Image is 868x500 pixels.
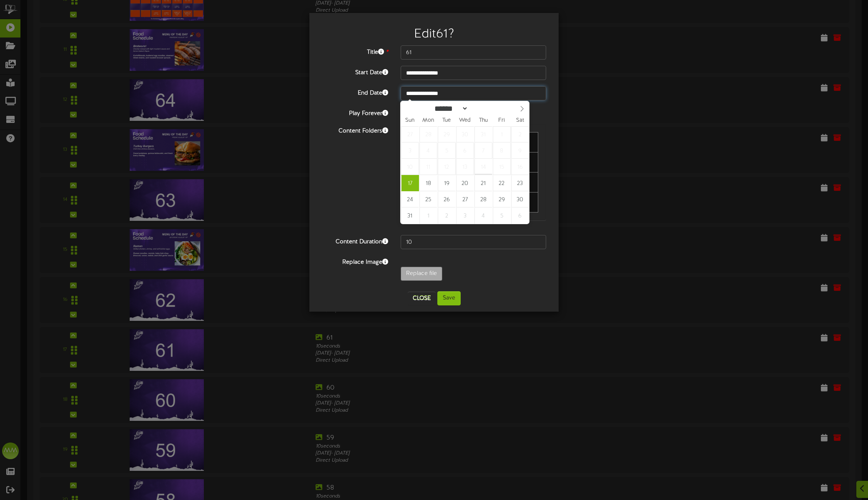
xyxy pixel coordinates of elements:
span: August 14, 2025 [474,159,492,175]
span: July 29, 2025 [438,126,456,142]
span: Thu [474,118,492,123]
span: September 5, 2025 [493,207,511,224]
span: July 28, 2025 [419,126,437,142]
span: September 6, 2025 [511,207,529,224]
label: Play Forever [316,107,394,118]
span: August 24, 2025 [401,191,419,207]
span: Tue [437,118,456,123]
span: July 30, 2025 [456,126,474,142]
span: August 12, 2025 [438,159,456,175]
button: Close [408,292,436,305]
label: Start Date [316,66,394,77]
span: August 23, 2025 [511,175,529,191]
span: August 16, 2025 [511,159,529,175]
span: August 17, 2025 [401,175,419,191]
span: August 21, 2025 [474,175,492,191]
span: August 4, 2025 [419,142,437,159]
span: August 29, 2025 [493,191,511,207]
span: August 27, 2025 [456,191,474,207]
span: July 27, 2025 [401,126,419,142]
span: August 25, 2025 [419,191,437,207]
span: August 9, 2025 [511,142,529,159]
input: 15 [401,235,546,249]
span: August 31, 2025 [401,207,419,224]
span: August 7, 2025 [474,142,492,159]
span: August 15, 2025 [493,159,511,175]
button: Save [437,291,461,305]
span: August 3, 2025 [401,142,419,159]
span: August 10, 2025 [401,159,419,175]
span: August 13, 2025 [456,159,474,175]
span: August 20, 2025 [456,175,474,191]
span: September 2, 2025 [438,207,456,224]
span: Wed [456,118,474,123]
input: Title [401,45,546,60]
span: September 4, 2025 [474,207,492,224]
span: Sat [511,118,529,123]
input: Year [468,104,498,113]
span: August 8, 2025 [493,142,511,159]
span: August 22, 2025 [493,175,511,191]
label: End Date [316,86,394,97]
label: Title [316,45,394,57]
span: August 11, 2025 [419,159,437,175]
label: Content Folders [316,124,394,135]
span: Fri [492,118,511,123]
span: August 1, 2025 [493,126,511,142]
span: August 26, 2025 [438,191,456,207]
span: Mon [419,118,437,123]
span: August 2, 2025 [511,126,529,142]
span: September 1, 2025 [419,207,437,224]
span: August 30, 2025 [511,191,529,207]
span: July 31, 2025 [474,126,492,142]
span: August 19, 2025 [438,175,456,191]
span: August 18, 2025 [419,175,437,191]
span: August 6, 2025 [456,142,474,159]
h2: Edit 61 ? [322,27,546,41]
span: August 28, 2025 [474,191,492,207]
label: Content Duration [316,235,394,246]
label: Replace Image [316,255,394,267]
span: Sun [401,118,419,123]
span: September 3, 2025 [456,207,474,224]
span: August 5, 2025 [438,142,456,159]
